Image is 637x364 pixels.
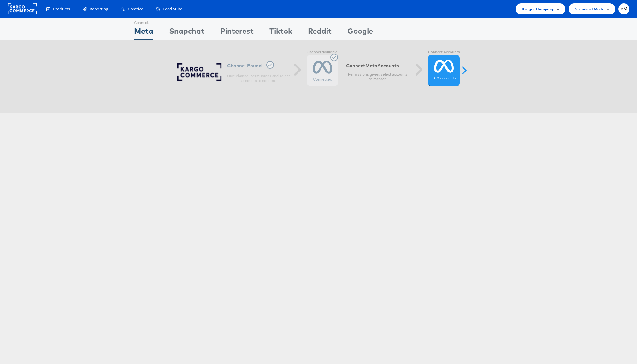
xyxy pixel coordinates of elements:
div: Connect [134,18,153,26]
div: Pinterest [220,26,254,40]
div: Google [347,26,373,40]
span: AM [621,7,628,11]
h6: Connect Accounts [346,63,409,69]
span: Kroger Company [522,6,554,12]
span: Creative [128,6,143,12]
div: Reddit [308,26,332,40]
h6: Channel Found [227,61,290,70]
span: meta [365,63,377,69]
span: Products [53,6,70,12]
span: Reporting [90,6,108,12]
span: Feed Suite [163,6,182,12]
label: Connect Accounts [428,50,460,55]
label: Channel available [307,50,338,55]
span: Standard Mode [575,6,604,12]
p: Permissions given, select accounts to manage [346,72,409,82]
p: Give channel permissions and select accounts to connect [227,73,290,84]
div: Tiktok [269,26,292,40]
div: Snapchat [169,26,204,40]
label: 500 accounts [432,76,456,81]
div: Meta [134,26,153,40]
